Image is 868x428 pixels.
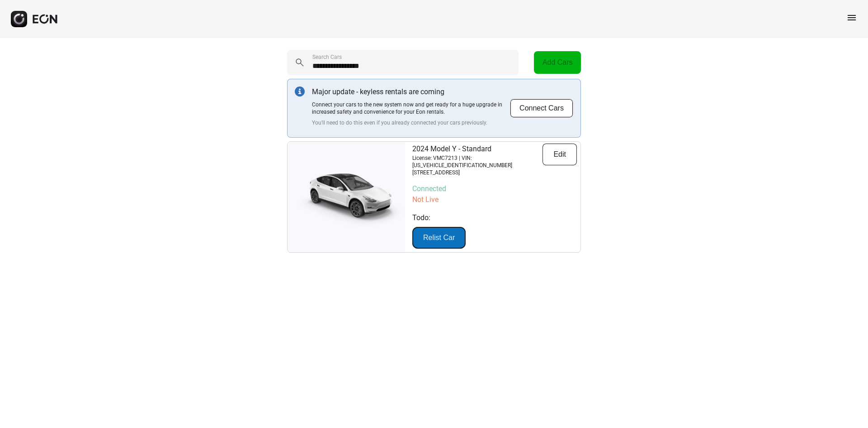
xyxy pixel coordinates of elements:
[510,99,573,118] button: Connect Cars
[312,87,510,97] p: Major update - keyless rentals are coming
[288,168,405,226] img: car
[412,144,542,154] p: 2024 Model Y - Standard
[312,53,342,61] label: Search Cars
[412,227,466,249] button: Relist Car
[412,169,542,176] p: [STREET_ADDRESS]
[542,144,577,165] button: Edit
[295,87,305,96] img: info
[412,212,577,223] p: Todo:
[846,12,857,23] span: menu
[312,101,510,115] p: Connect your cars to the new system now and get ready for a huge upgrade in increased safety and ...
[412,183,577,194] p: Connected
[312,119,510,126] p: You'll need to do this even if you already connected your cars previously.
[412,154,542,169] p: License: VMC7213 | VIN: [US_VEHICLE_IDENTIFICATION_NUMBER]
[412,194,577,205] p: Not Live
